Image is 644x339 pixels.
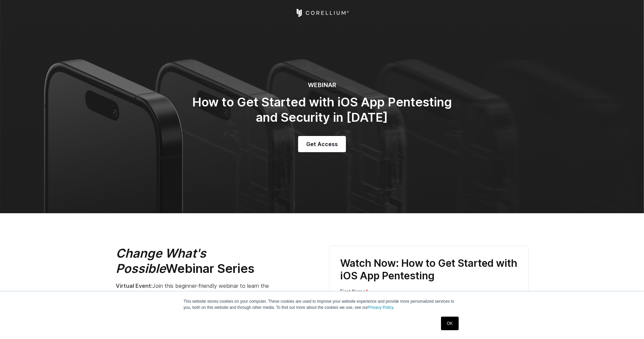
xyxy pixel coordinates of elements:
h6: WEBINAR [186,81,458,89]
h2: Webinar Series [116,246,299,276]
a: Corellium Home [295,9,349,17]
strong: Virtual Event: [116,282,152,289]
p: This website stores cookies on your computer. These cookies are used to improve your website expe... [184,298,461,311]
h2: How to Get Started with iOS App Pentesting and Security in [DATE] [186,95,458,125]
em: Change What's Possible [116,246,206,276]
span: Get Access [306,140,338,148]
h3: Watch Now: How to Get Started with iOS App Pentesting [340,257,517,282]
a: Get Access [298,136,346,152]
a: Privacy Policy. [368,305,394,310]
a: OK [441,317,458,330]
span: First Name [340,288,366,294]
